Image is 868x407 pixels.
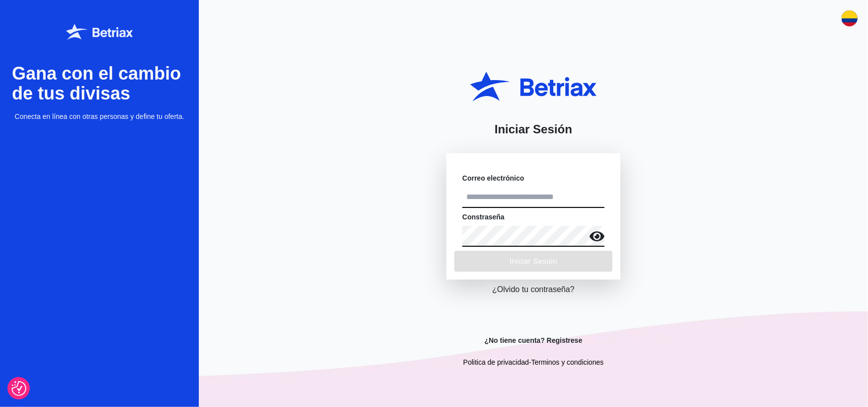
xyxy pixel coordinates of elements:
[485,335,583,345] a: ¿No tiene cuenta? Registrese
[462,212,505,222] label: Constraseña
[842,10,858,26] img: svg%3e
[66,24,133,40] img: Betriax logo
[492,284,574,296] a: ¿Olvido tu contraseña?
[463,358,529,366] a: Politica de privacidad
[15,111,184,121] span: Conecta en línea con otras personas y define tu oferta.
[12,64,187,103] h3: Gana con el cambio de tus divisas
[531,358,604,366] a: Terminos y condiciones
[495,121,572,137] h1: Iniciar Sesión
[462,173,524,183] label: Correo electrónico
[11,381,26,396] button: Preferencias de consentimiento
[11,381,26,396] img: Revisit consent button
[463,357,604,367] p: -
